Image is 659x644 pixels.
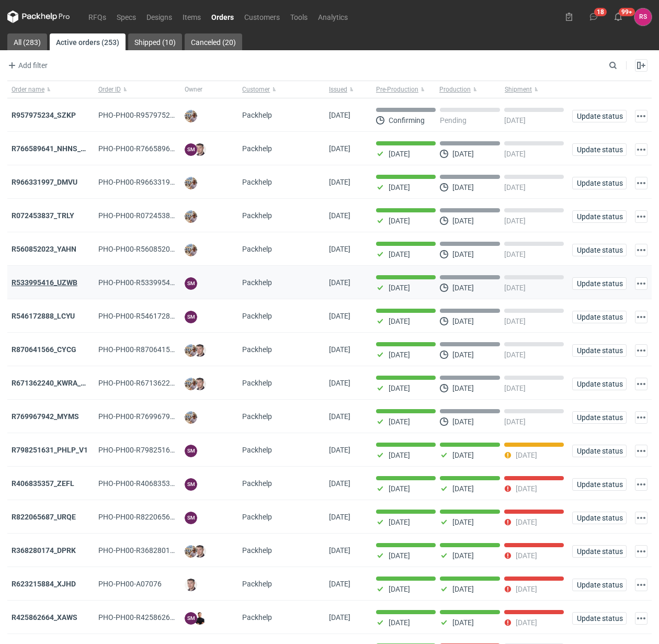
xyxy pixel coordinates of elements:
span: Update status [577,447,622,455]
p: [DATE] [452,484,474,493]
button: Actions [635,545,647,558]
button: Actions [635,277,647,290]
p: [DATE] [389,183,410,191]
p: [DATE] [452,150,474,158]
p: [DATE] [389,250,410,258]
a: R533995416_UZWB [12,278,77,287]
span: 25/08/2025 [329,379,350,387]
button: Actions [635,378,647,390]
button: Order name [7,81,94,98]
span: Packhelp [242,178,272,186]
button: Actions [635,344,647,357]
span: Packhelp [242,412,272,421]
a: Canceled (20) [185,33,242,50]
a: R966331997_DMVU [12,178,77,186]
button: Actions [635,177,647,189]
span: 04/09/2025 [329,144,350,153]
a: R798251631_PHLP_V1 [12,446,88,454]
p: [DATE] [389,551,410,560]
button: Update status [572,545,627,558]
span: Update status [577,213,622,220]
figcaption: SM [185,277,197,290]
span: Packhelp [242,245,272,253]
span: 21/08/2025 [329,412,350,421]
span: 08/08/2025 [329,513,350,521]
a: R769967942_MYMS [12,412,79,421]
p: [DATE] [389,417,410,426]
strong: R546172888_LCYU [12,312,75,320]
p: [DATE] [389,484,410,493]
p: [DATE] [452,384,474,392]
button: Update status [572,579,627,591]
span: Packhelp [242,446,272,454]
button: Customer [238,81,325,98]
p: [DATE] [516,484,537,493]
span: Packhelp [242,278,272,287]
figcaption: SM [185,311,197,323]
span: PHO-PH00-R560852023_YAHN [98,245,200,253]
a: Specs [111,10,141,23]
button: Actions [635,445,647,457]
button: Update status [572,210,627,223]
span: Update status [577,414,622,421]
p: [DATE] [504,250,526,258]
span: Update status [577,548,622,555]
button: Update status [572,612,627,625]
span: Update status [577,179,622,187]
button: Actions [635,411,647,424]
p: Confirming [389,116,425,125]
button: Update status [572,110,627,122]
span: PHO-PH00-R966331997_DMVU [98,178,202,186]
span: Update status [577,481,622,488]
a: R406835357_ZEFL [12,479,74,488]
p: [DATE] [452,250,474,258]
button: Issued [325,81,372,98]
button: Update status [572,177,627,189]
a: Orders [206,10,239,23]
a: R072453837_TRLY [12,211,74,220]
span: Production [439,85,471,94]
input: Search [607,59,640,72]
button: Production [437,81,503,98]
p: [DATE] [452,551,474,560]
p: [DATE] [516,518,537,526]
img: Michał Palasek [185,411,197,424]
img: Michał Palasek [185,210,197,223]
span: 04/09/2025 [329,178,350,186]
button: Update status [572,344,627,357]
a: Customers [239,10,285,23]
span: Packhelp [242,312,272,320]
button: Actions [635,579,647,591]
p: [DATE] [504,116,526,125]
a: R623215884_XJHD [12,580,76,588]
p: [DATE] [504,217,526,225]
div: Rafał Stani [634,8,652,26]
button: Actions [635,612,647,625]
span: Packhelp [242,111,272,119]
strong: R822065687_URQE [12,513,76,521]
button: 18 [585,8,602,25]
img: Michał Palasek [185,378,197,390]
span: Owner [185,85,202,94]
p: [DATE] [389,150,410,158]
button: Actions [635,110,647,122]
p: [DATE] [452,451,474,459]
img: Maciej Sikora [194,545,206,558]
p: [DATE] [504,417,526,426]
p: [DATE] [504,183,526,191]
img: Michał Palasek [185,344,197,357]
img: Michał Palasek [185,177,197,189]
p: [DATE] [389,217,410,225]
a: R671362240_KWRA_QIOQ_ZFHA [12,379,120,387]
span: PHO-PH00-R533995416_UZWB [98,278,201,287]
button: RS [634,8,652,26]
span: Pre-Production [376,85,418,94]
strong: R766589641_NHNS_LUSD [12,144,99,153]
p: [DATE] [452,217,474,225]
span: Update status [577,112,622,120]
